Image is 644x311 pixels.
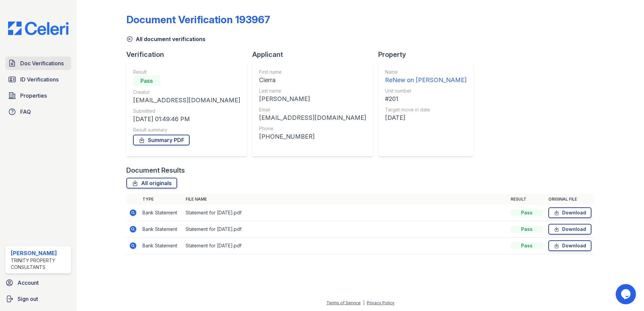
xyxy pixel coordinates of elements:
[548,207,591,218] a: Download
[5,73,71,86] a: ID Verifications
[546,194,594,205] th: Original file
[385,75,466,85] div: ReNew on [PERSON_NAME]
[259,69,366,75] div: First name
[133,89,240,96] div: Creator
[126,13,270,26] div: Document Verification 193967
[616,284,637,304] iframe: chat widget
[511,226,543,233] div: Pass
[20,75,59,83] span: ID Verifications
[126,50,252,59] div: Verification
[548,224,591,235] a: Download
[133,96,240,105] div: [EMAIL_ADDRESS][DOMAIN_NAME]
[183,194,508,205] th: File name
[133,108,240,114] div: Submitted
[363,300,364,305] div: |
[133,75,160,86] div: Pass
[133,127,240,133] div: Result summary
[385,69,466,75] div: Name
[140,221,183,238] td: Bank Statement
[252,50,378,59] div: Applicant
[385,106,466,113] div: Target move in date
[259,132,366,141] div: [PHONE_NUMBER]
[18,295,38,303] span: Sign out
[5,89,71,102] a: Properties
[385,94,466,104] div: #201
[259,106,366,113] div: Email
[183,221,508,238] td: Statement for [DATE].pdf
[3,22,74,35] img: CE_Logo_Blue-a8612792a0a2168367f1c8372b55b34899dd931a85d93a1a3d3e32e68fde9ad4.png
[511,242,543,249] div: Pass
[140,205,183,221] td: Bank Statement
[367,300,394,305] a: Privacy Policy
[259,125,366,132] div: Phone
[20,59,64,67] span: Doc Verifications
[3,276,74,289] a: Account
[385,69,466,85] a: Name ReNew on [PERSON_NAME]
[20,92,47,100] span: Properties
[378,50,479,59] div: Property
[548,240,591,251] a: Download
[133,114,240,124] div: [DATE] 01:49:46 PM
[133,135,190,145] a: Summary PDF
[140,194,183,205] th: Type
[385,88,466,94] div: Unit number
[508,194,546,205] th: Result
[18,279,39,287] span: Account
[259,88,366,94] div: Last name
[11,257,68,271] div: Trinity Property Consultants
[133,69,240,75] div: Result
[126,166,185,175] div: Document Results
[259,113,366,123] div: [EMAIL_ADDRESS][DOMAIN_NAME]
[126,178,177,188] a: All originals
[11,249,68,257] div: [PERSON_NAME]
[511,209,543,216] div: Pass
[259,94,366,104] div: [PERSON_NAME]
[5,57,71,70] a: Doc Verifications
[20,108,31,116] span: FAQ
[3,292,74,306] a: Sign out
[183,205,508,221] td: Statement for [DATE].pdf
[5,105,71,118] a: FAQ
[326,300,361,305] a: Terms of Service
[140,238,183,254] td: Bank Statement
[183,238,508,254] td: Statement for [DATE].pdf
[126,35,205,43] a: All document verifications
[259,75,366,85] div: Cierra
[385,113,466,123] div: [DATE]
